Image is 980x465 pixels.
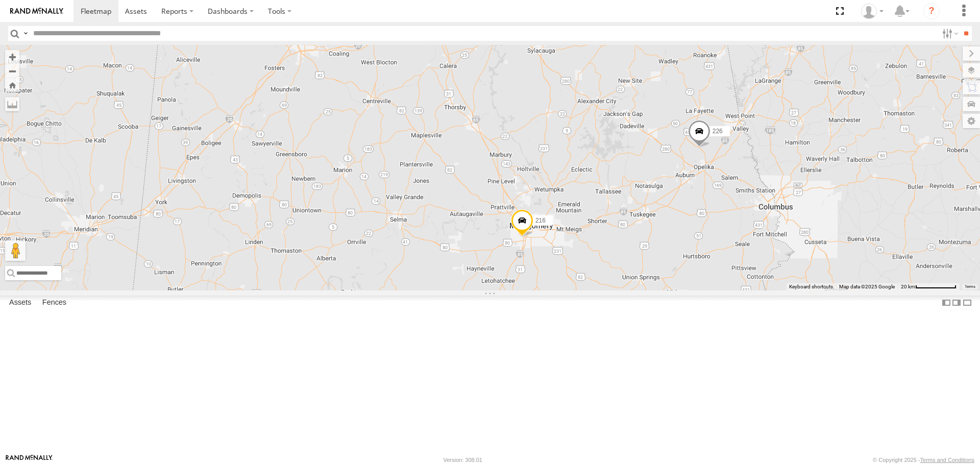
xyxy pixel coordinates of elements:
label: Dock Summary Table to the Left [941,296,951,310]
button: Zoom in [5,50,19,64]
span: Map data ©2025 Google [839,284,895,289]
div: Version: 308.01 [444,457,482,463]
a: Visit our Website [6,455,53,465]
label: Fences [37,296,71,310]
a: Terms (opens in new tab) [965,284,975,288]
img: rand-logo.svg [10,8,63,15]
label: Hide Summary Table [962,296,972,310]
span: 216 [535,217,546,224]
label: Search Query [21,26,30,41]
div: EDWARD EDMONDSON [857,4,887,19]
button: Drag Pegman onto the map to open Street View [5,240,26,261]
a: Terms and Conditions [920,457,974,463]
div: © Copyright 2025 - [873,457,974,463]
span: 226 [713,128,723,135]
button: Zoom Home [5,78,19,92]
button: Keyboard shortcuts [789,283,833,290]
label: Measure [5,97,19,111]
label: Dock Summary Table to the Right [951,296,962,310]
i: ? [923,3,940,19]
label: Assets [4,296,36,310]
label: Search Filter Options [938,26,960,41]
button: Zoom out [5,64,19,78]
button: Map Scale: 20 km per 77 pixels [898,283,960,290]
span: 20 km [901,284,915,289]
label: Map Settings [963,114,980,128]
